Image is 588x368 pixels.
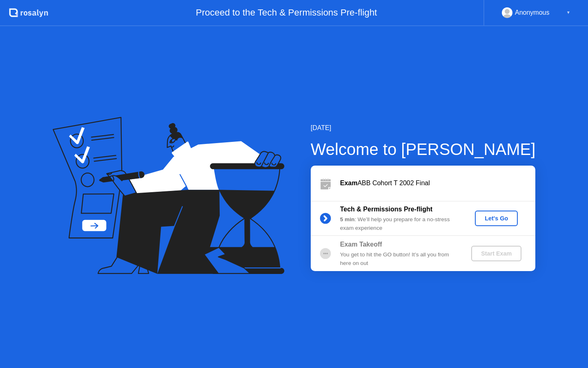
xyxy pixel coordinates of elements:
div: ABB Cohort T 2002 Final [340,178,535,188]
div: ▼ [566,7,570,18]
button: Start Exam [471,246,521,261]
b: Tech & Permissions Pre-flight [340,206,432,213]
div: Anonymous [515,7,550,18]
b: Exam Takeoff [340,241,382,248]
b: Exam [340,180,358,186]
div: You get to hit the GO button! It’s all you from here on out [340,251,458,267]
div: Start Exam [474,250,518,257]
div: : We’ll help you prepare for a no-stress exam experience [340,215,458,232]
div: Welcome to [PERSON_NAME] [311,137,536,162]
b: 5 min [340,216,355,222]
div: Let's Go [478,215,514,222]
div: [DATE] [311,123,536,133]
button: Let's Go [475,211,518,226]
